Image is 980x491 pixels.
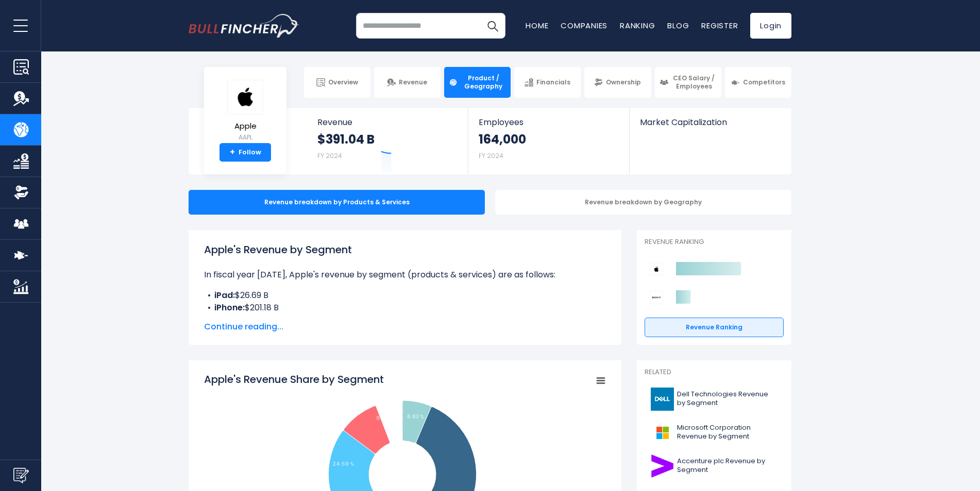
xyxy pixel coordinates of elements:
a: Ownership [584,67,651,98]
h1: Apple's Revenue by Segment [204,242,606,257]
a: +Follow [219,143,271,162]
a: Login [750,13,791,39]
div: Revenue breakdown by Products & Services [189,190,485,215]
span: Accenture plc Revenue by Segment [677,457,778,475]
a: Go to homepage [189,14,299,38]
b: iPhone: [214,302,245,313]
a: Revenue $391.04 B FY 2024 [307,108,468,174]
span: Product / Geography [461,74,506,90]
button: Search [480,13,505,39]
span: Dell Technologies Revenue by Segment [677,390,778,408]
small: FY 2024 [317,151,342,160]
a: Home [526,20,548,31]
span: CEO Salary / Employees [671,74,717,90]
small: AAPL [227,133,263,142]
span: Ownership [606,78,641,86]
a: Companies [561,20,607,31]
a: Financials [514,67,581,98]
li: $26.69 B [204,289,606,302]
a: Market Capitalization [630,108,790,145]
a: Revenue [374,67,441,98]
tspan: Apple's Revenue Share by Segment [204,372,384,387]
span: Employees [479,117,618,127]
span: Microsoft Corporation Revenue by Segment [677,424,778,441]
a: Accenture plc Revenue by Segment [645,452,784,480]
b: iPad: [214,289,235,301]
a: Ranking [620,20,655,31]
a: Blog [667,20,689,31]
small: FY 2024 [479,151,503,160]
div: Revenue breakdown by Geography [495,190,791,215]
img: MSFT logo [651,421,674,444]
p: Related [645,368,784,377]
img: Apple competitors logo [650,262,663,276]
span: Apple [227,122,263,131]
img: Ownership [13,185,29,200]
span: Revenue [399,78,427,86]
strong: 164,000 [479,131,526,147]
a: Dell Technologies Revenue by Segment [645,385,784,413]
a: Competitors [725,67,791,98]
img: bullfincher logo [189,14,299,38]
strong: $391.04 B [317,131,375,147]
img: Sony Group Corporation competitors logo [650,291,663,304]
span: Overview [328,78,358,86]
a: Apple AAPL [227,79,264,144]
span: Competitors [743,78,785,86]
span: Market Capitalization [640,117,780,127]
img: ACN logo [651,454,674,478]
tspan: 24.59 % [332,460,354,468]
a: Revenue Ranking [645,318,784,337]
a: CEO Salary / Employees [655,67,721,98]
a: Product / Geography [444,67,511,98]
p: Revenue Ranking [645,238,784,247]
li: $201.18 B [204,302,606,314]
a: Overview [304,67,370,98]
img: DELL logo [651,388,674,411]
a: Register [701,20,738,31]
span: Revenue [317,117,458,127]
tspan: 6.83 % [407,413,425,420]
p: In fiscal year [DATE], Apple's revenue by segment (products & services) are as follows: [204,269,606,281]
span: Continue reading... [204,321,606,333]
span: Financials [536,78,570,86]
tspan: 9.46 % [376,414,395,422]
strong: + [230,148,235,157]
a: Employees 164,000 FY 2024 [468,108,629,174]
a: Microsoft Corporation Revenue by Segment [645,418,784,447]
